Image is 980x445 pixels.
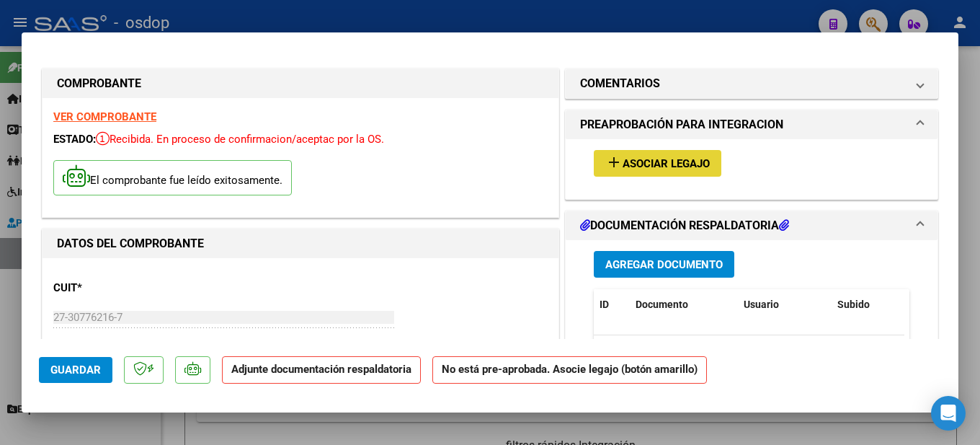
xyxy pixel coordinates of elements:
h1: COMENTARIOS [580,75,660,92]
div: Open Intercom Messenger [931,396,966,431]
button: Agregar Documento [594,251,734,278]
button: Guardar [39,357,112,383]
p: El comprobante fue leído exitosamente. [53,160,292,195]
span: Subido [837,299,870,310]
datatable-header-cell: Documento [630,289,738,320]
datatable-header-cell: Acción [904,289,976,320]
strong: Adjunte documentación respaldatoria [231,363,411,376]
strong: No está pre-aprobada. Asocie legajo (botón amarillo) [432,356,707,384]
span: Usuario [744,299,779,310]
p: CUIT [53,280,202,296]
strong: DATOS DEL COMPROBANTE [57,237,204,250]
div: No data to display [594,335,904,371]
mat-icon: add [605,154,623,171]
datatable-header-cell: Usuario [738,289,832,320]
span: Agregar Documento [605,258,723,271]
span: Asociar Legajo [623,157,710,170]
datatable-header-cell: ID [594,289,630,320]
button: Asociar Legajo [594,150,721,177]
h1: DOCUMENTACIÓN RESPALDATORIA [580,217,789,234]
span: Documento [636,299,688,310]
datatable-header-cell: Subido [832,289,904,320]
strong: COMPROBANTE [57,76,141,90]
span: ID [600,299,609,310]
mat-expansion-panel-header: PREAPROBACIÓN PARA INTEGRACION [566,110,937,139]
h1: PREAPROBACIÓN PARA INTEGRACION [580,116,783,133]
span: Recibida. En proceso de confirmacion/aceptac por la OS. [96,133,384,146]
span: Guardar [50,364,101,376]
div: PREAPROBACIÓN PARA INTEGRACION [566,139,937,199]
mat-expansion-panel-header: COMENTARIOS [566,69,937,98]
a: VER COMPROBANTE [53,110,156,123]
span: ESTADO: [53,133,96,146]
mat-expansion-panel-header: DOCUMENTACIÓN RESPALDATORIA [566,211,937,240]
